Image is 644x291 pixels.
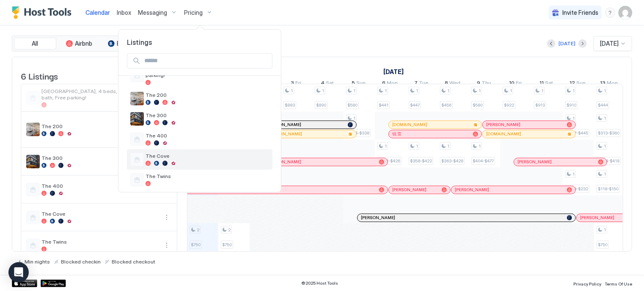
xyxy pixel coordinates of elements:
div: listing image [130,92,144,105]
span: The Cove [146,153,269,159]
span: The Twins [146,173,269,179]
div: listing image [130,112,144,126]
span: Listings [118,38,281,47]
span: The 200 [146,92,269,98]
div: Open Intercom Messenger [8,262,29,283]
input: Input Field [141,54,272,68]
span: The 300 [146,112,269,118]
span: The 400 [146,132,269,139]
